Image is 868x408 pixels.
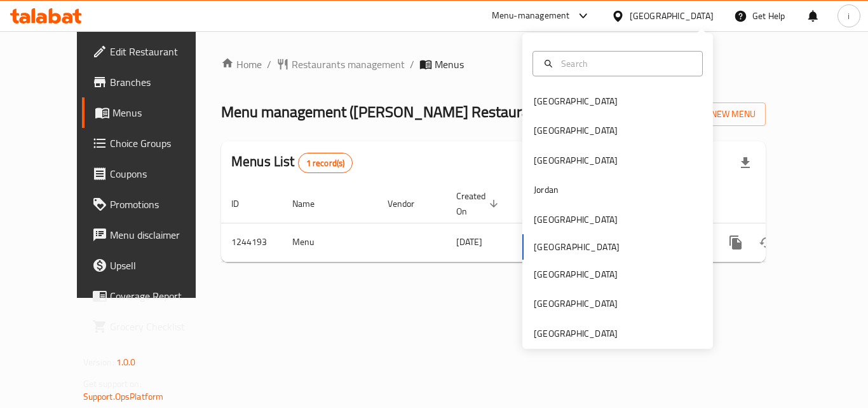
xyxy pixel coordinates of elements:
[110,319,212,334] span: Grocery Checklist
[82,67,222,97] a: Branches
[82,128,222,158] a: Choice Groups
[410,57,414,72] li: /
[82,281,222,311] a: Coverage Report
[221,57,262,72] a: Home
[282,223,377,262] td: Menu
[110,258,212,273] span: Upsell
[298,153,353,173] div: Total records count
[730,148,761,178] div: Export file
[630,9,714,23] div: [GEOGRAPHIC_DATA]
[292,196,331,211] span: Name
[292,57,405,72] span: Restaurants management
[221,223,282,262] td: 1244193
[751,227,782,258] button: Change Status
[110,74,212,90] span: Branches
[534,183,559,197] div: Jordan
[110,44,212,59] span: Edit Restaurant
[82,36,222,67] a: Edit Restaurant
[83,376,142,392] span: Get support on:
[231,196,255,211] span: ID
[82,311,222,342] a: Grocery Checklist
[116,354,136,370] span: 1.0.0
[82,250,222,281] a: Upsell
[299,157,353,169] span: 1 record(s)
[848,9,850,23] span: i
[721,227,751,258] button: more
[110,166,212,181] span: Coupons
[276,57,405,72] a: Restaurants management
[83,354,114,370] span: Version:
[110,288,212,304] span: Coverage Report
[267,57,271,72] li: /
[82,189,222,220] a: Promotions
[556,57,695,71] input: Search
[534,213,618,227] div: [GEOGRAPHIC_DATA]
[534,153,618,167] div: [GEOGRAPHIC_DATA]
[110,227,212,243] span: Menu disclaimer
[534,123,618,137] div: [GEOGRAPHIC_DATA]
[82,158,222,189] a: Coupons
[221,57,766,72] nav: breadcrumb
[82,220,222,250] a: Menu disclaimer
[221,97,546,126] span: Menu management ( [PERSON_NAME] Restaurant )
[456,188,502,219] span: Created On
[677,106,756,122] span: Add New Menu
[110,136,212,151] span: Choice Groups
[435,57,464,72] span: Menus
[112,105,212,120] span: Menus
[456,234,482,250] span: [DATE]
[534,267,618,281] div: [GEOGRAPHIC_DATA]
[534,94,618,108] div: [GEOGRAPHIC_DATA]
[82,97,222,128] a: Menus
[667,102,766,126] button: Add New Menu
[110,197,212,212] span: Promotions
[83,388,164,405] a: Support.OpsPlatform
[534,297,618,311] div: [GEOGRAPHIC_DATA]
[231,152,353,173] h2: Menus List
[388,196,431,211] span: Vendor
[534,327,618,341] div: [GEOGRAPHIC_DATA]
[492,8,570,24] div: Menu-management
